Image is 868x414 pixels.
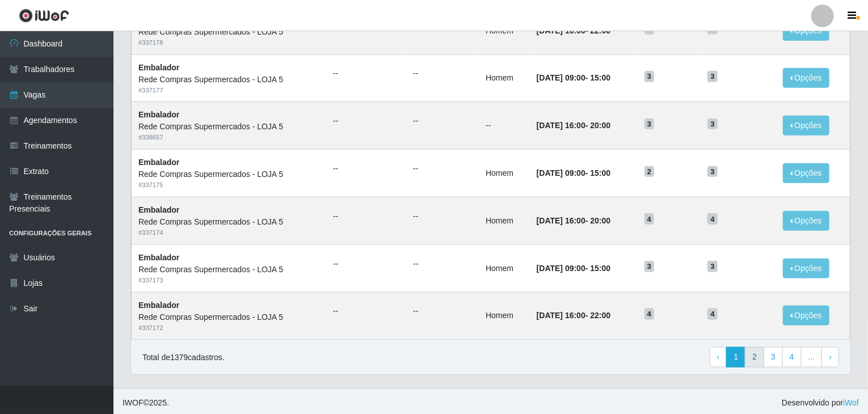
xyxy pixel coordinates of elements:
div: Rede Compras Supermercados - LOJA 5 [138,264,319,276]
ul: -- [413,163,472,175]
span: 3 [707,119,718,130]
div: # 338657 [138,133,319,142]
span: 4 [644,309,655,320]
span: 4 [707,213,718,225]
time: 20:00 [591,216,611,225]
strong: - [537,311,610,320]
ul: -- [333,67,399,79]
strong: Embalador [138,63,179,72]
strong: Embalador [138,205,179,214]
ul: -- [413,305,472,317]
time: 15:00 [591,168,611,178]
div: Rede Compras Supermercados - LOJA 5 [138,168,319,180]
time: [DATE] 16:00 [537,216,585,225]
strong: - [537,168,610,178]
strong: - [537,73,610,82]
td: Homem [479,54,530,102]
strong: Embalador [138,301,179,310]
div: Rede Compras Supermercados - LOJA 5 [138,74,319,86]
a: 1 [726,347,745,367]
strong: Embalador [138,253,179,262]
time: [DATE] 16:00 [537,121,585,130]
button: Opções [783,116,829,136]
ul: -- [333,305,399,317]
time: [DATE] 09:00 [537,264,585,273]
div: Rede Compras Supermercados - LOJA 5 [138,121,319,133]
div: # 337174 [138,228,319,238]
ul: -- [413,258,472,270]
a: iWof [843,398,859,407]
div: # 337177 [138,86,319,95]
strong: Embalador [138,158,179,167]
span: ‹ [717,352,720,361]
div: Rede Compras Supermercados - LOJA 5 [138,311,319,323]
span: 4 [644,213,655,225]
div: Rede Compras Supermercados - LOJA 5 [138,26,319,38]
time: [DATE] 16:00 [537,26,585,35]
time: [DATE] 16:00 [537,311,585,320]
strong: - [537,26,610,35]
a: 2 [745,347,764,367]
button: Opções [783,211,829,231]
span: 2 [644,166,655,178]
strong: - [537,264,610,273]
a: ... [801,347,823,367]
ul: -- [413,115,472,127]
span: 3 [707,71,718,82]
div: Rede Compras Supermercados - LOJA 5 [138,216,319,228]
ul: -- [413,210,472,222]
span: Desenvolvido por [782,397,859,409]
time: [DATE] 09:00 [537,168,585,178]
ul: -- [413,67,472,79]
span: 3 [707,261,718,272]
td: Homem [479,197,530,244]
button: Opções [783,306,829,326]
a: 3 [764,347,783,367]
time: 22:00 [591,311,611,320]
span: 3 [644,261,655,272]
button: Opções [783,163,829,183]
span: 3 [644,71,655,82]
ul: -- [333,115,399,127]
button: Opções [783,68,829,88]
span: © 2025 . [123,397,169,409]
ul: -- [333,163,399,175]
time: 15:00 [591,73,611,82]
span: › [829,352,832,361]
button: Opções [783,259,829,278]
ul: -- [333,258,399,270]
span: IWOF [123,398,144,407]
time: 20:00 [591,121,611,130]
td: Homem [479,292,530,340]
a: Previous [710,347,727,367]
time: 22:00 [591,26,611,35]
div: # 337172 [138,323,319,333]
time: [DATE] 09:00 [537,73,585,82]
strong: - [537,121,610,130]
img: CoreUI Logo [19,9,69,23]
strong: Embalador [138,110,179,119]
div: # 337173 [138,276,319,285]
td: -- [479,102,530,150]
a: Next [821,347,839,367]
td: Homem [479,244,530,292]
a: 4 [782,347,802,367]
ul: -- [333,210,399,222]
p: Total de 1379 cadastros. [142,352,225,364]
td: Homem [479,150,530,197]
nav: pagination [710,347,839,367]
div: # 337178 [138,38,319,48]
span: 4 [707,309,718,320]
strong: - [537,216,610,225]
span: 3 [644,119,655,130]
span: 3 [707,166,718,178]
time: 15:00 [591,264,611,273]
div: # 337175 [138,180,319,190]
